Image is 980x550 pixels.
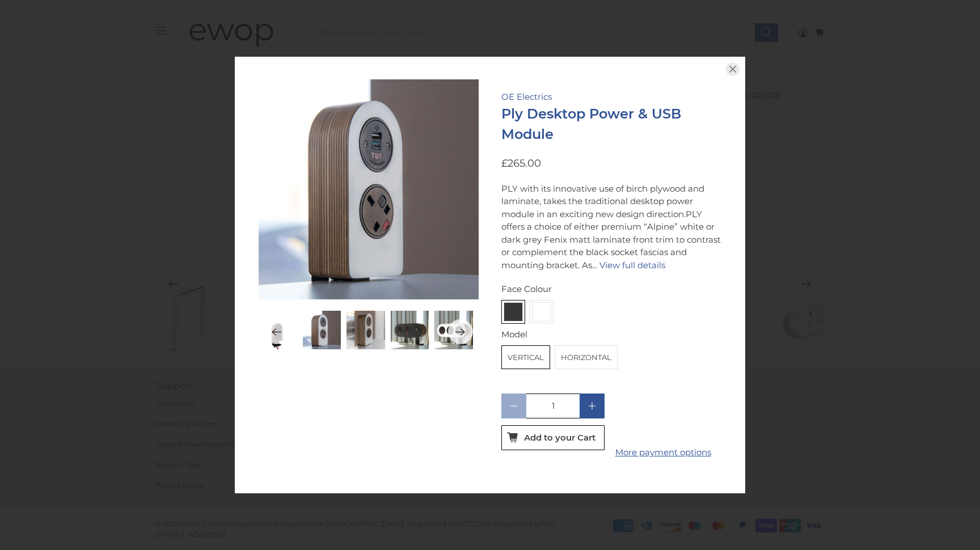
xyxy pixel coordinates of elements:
button: Next [448,319,473,344]
a: Ply Desktop Power & USB Module [501,105,681,142]
span: Add to your Cart [524,433,595,443]
button: Previous [264,319,289,344]
button: Add to your Cart [501,425,605,450]
img: OE Electrics Office Alphine White Fenix Ply Desktop Power & USB Module [259,79,479,299]
div: Face Colour [501,283,721,296]
button: Close [720,57,745,82]
label: Horizontal [555,346,617,369]
a: OE Electrics [501,91,552,102]
a: More payment options [611,446,715,459]
img: OE%20Electrics%20Office%20Ply%20Desktop%20Power%20%26%20USB%20Module [479,311,517,349]
img: OE%20Electrics%20Office%20Alphine%20White%20Fenix%20Ply%20Desktop%20Power%20%26%20USB%20Module [347,311,385,349]
span: PLY with its innovative use of birch plywood and laminate, takes the traditional desktop power mo... [501,183,721,270]
div: Model [501,328,721,341]
img: OE%20Electrics%20Office%20Alphine%20White%20Fenix%20Ply%20Desktop%20Power%20%26%20USB%20Module [303,311,341,349]
a: View full details [599,260,665,270]
span: £265.00 [501,157,541,170]
img: OE%20Electrics%20Office%20Alphine%20White%20Fenix%20Ply%20Desktop%20Power%20%26%20USB%20Module [434,311,473,349]
img: OE%20Electrics%20Office%20Grey%20Fenix%20Ply%20Desktop%20Power%20%26%20USB%20Module [391,311,429,349]
img: OE%20Electrics%20Office%20Grey%20Fenix%20Ply%20Desktop%20Power%20%26%20USB%20Module [259,311,297,349]
label: Vertical [502,346,550,369]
